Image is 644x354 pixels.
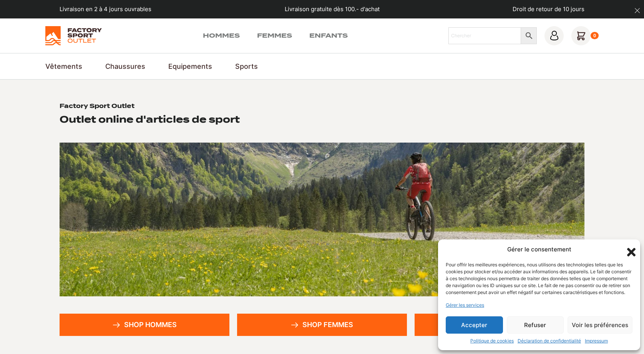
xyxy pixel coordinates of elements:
[105,61,145,71] a: Chaussures
[285,5,380,14] p: Livraison gratuite dès 100.- d'achat
[60,103,134,110] h1: Factory Sport Outlet
[591,32,599,40] div: 0
[470,337,514,344] a: Politique de cookies
[415,314,584,336] a: Shop enfants
[513,5,584,14] p: Droit de retour de 10 jours
[631,4,644,17] button: dismiss
[235,61,258,71] a: Sports
[507,316,564,334] button: Refuser
[585,337,608,344] a: Impressum
[507,245,571,254] div: Gérer le consentement
[448,27,521,44] input: Chercher
[518,337,581,344] a: Déclaration de confidentialité
[203,31,240,40] a: Hommes
[446,261,632,296] div: Pour offrir les meilleures expériences, nous utilisons des technologies telles que les cookies po...
[625,246,632,253] div: Fermer la boîte de dialogue
[568,316,632,334] button: Voir les préférences
[60,113,240,125] h2: Outlet online d'articles de sport
[237,314,407,336] a: Shop femmes
[45,26,102,45] img: Factory Sport Outlet
[168,61,212,71] a: Equipements
[257,31,292,40] a: Femmes
[446,302,484,309] a: Gérer les services
[309,31,348,40] a: Enfants
[446,316,503,334] button: Accepter
[60,314,229,336] a: Shop hommes
[60,5,151,14] p: Livraison en 2 à 4 jours ouvrables
[45,61,82,71] a: Vêtements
